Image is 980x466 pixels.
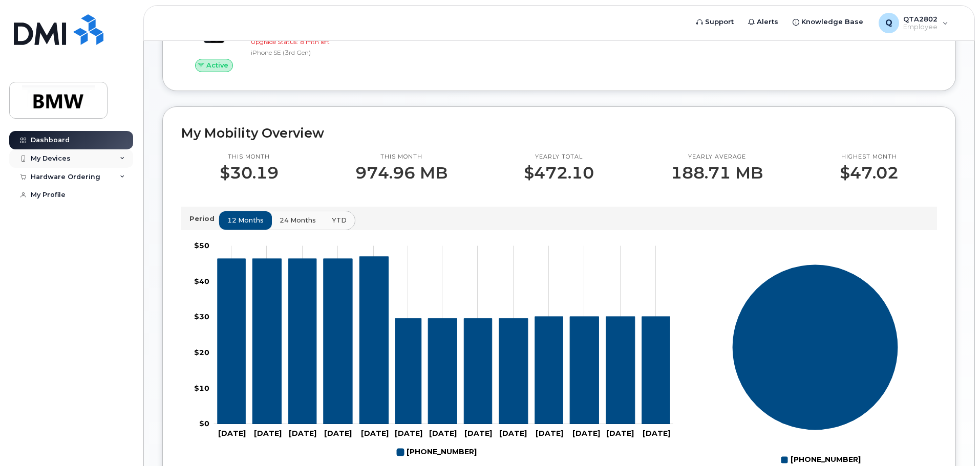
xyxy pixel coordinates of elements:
[206,60,228,70] span: Active
[785,12,870,32] a: Knowledge Base
[220,164,279,182] p: $30.19
[280,215,316,225] span: 24 months
[194,241,673,461] g: Chart
[572,429,600,438] tspan: [DATE]
[355,153,448,161] p: This month
[903,15,938,23] span: QTA2802
[194,383,209,392] tspan: $10
[361,429,389,438] tspan: [DATE]
[181,125,937,141] h2: My Mobility Overview
[218,429,246,438] tspan: [DATE]
[732,264,899,430] g: Series
[801,17,863,27] span: Knowledge Base
[536,429,563,438] tspan: [DATE]
[194,276,209,285] tspan: $40
[397,443,477,461] g: Legend
[395,429,422,438] tspan: [DATE]
[903,23,938,31] span: Employee
[220,153,279,161] p: This month
[499,429,527,438] tspan: [DATE]
[332,215,347,225] span: YTD
[606,429,634,438] tspan: [DATE]
[218,256,670,424] g: 864-652-0584
[840,164,899,182] p: $47.02
[464,429,492,438] tspan: [DATE]
[871,13,955,33] div: QTA2802
[194,312,209,321] tspan: $30
[429,429,457,438] tspan: [DATE]
[935,421,972,458] iframe: Messenger Launcher
[199,419,209,428] tspan: $0
[705,17,734,27] span: Support
[194,348,209,357] tspan: $20
[289,429,316,438] tspan: [DATE]
[251,48,357,57] div: iPhone SE (3rd Gen)
[671,164,763,182] p: 188.71 MB
[741,12,785,32] a: Alerts
[189,214,219,224] p: Period
[300,38,330,46] span: 8 mth left
[524,153,594,161] p: Yearly total
[254,429,282,438] tspan: [DATE]
[194,241,209,250] tspan: $50
[671,153,763,161] p: Yearly average
[885,17,892,29] span: Q
[757,17,778,27] span: Alerts
[840,153,899,161] p: Highest month
[251,38,298,46] span: Upgrade Status:
[524,164,594,182] p: $472.10
[689,12,741,32] a: Support
[355,164,448,182] p: 974.96 MB
[397,443,477,461] g: 864-652-0584
[324,429,352,438] tspan: [DATE]
[643,429,670,438] tspan: [DATE]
